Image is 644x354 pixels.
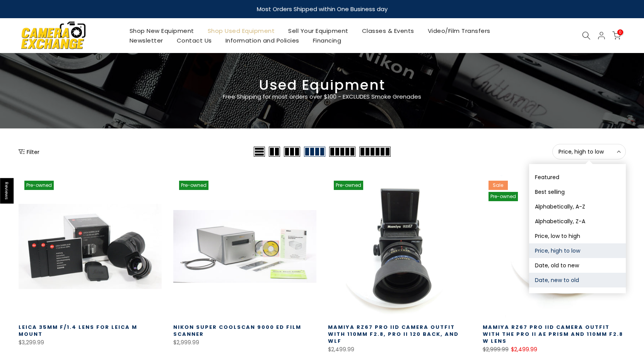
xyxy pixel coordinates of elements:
a: Shop Used Equipment [201,26,282,36]
a: Shop New Equipment [123,26,201,36]
button: Featured [529,170,626,185]
button: Alphabetically, A-Z [529,199,626,214]
button: Price, high to low [529,243,626,258]
button: Show filters [19,148,39,156]
a: Newsletter [123,36,170,45]
h3: Used Equipment [19,80,626,90]
a: Nikon Super Coolscan 9000 ED Film Scanner [173,323,301,338]
a: Financing [306,36,348,45]
p: Free Shipping for most orders over $100 - EXCLUDES Smoke Grenades [177,92,467,101]
a: 0 [612,31,621,40]
a: Mamiya RZ67 Pro IID Camera Outfit with 110MM F2.8, Pro II 120 Back, and WLF [328,323,459,345]
span: 0 [617,29,623,35]
a: Leica 35mm f/1.4 Lens for Leica M Mount [19,323,137,338]
button: Alphabetically, Z-A [529,214,626,229]
a: Sell Your Equipment [282,26,355,36]
a: Contact Us [170,36,219,45]
div: $2,999.99 [173,338,316,347]
div: $3,299.99 [19,338,162,347]
a: Classes & Events [355,26,421,36]
strong: Most Orders Shipped within One Business day [257,5,388,13]
button: Best selling [529,185,626,199]
button: Date, old to new [529,258,626,273]
del: $2,999.99 [483,345,509,353]
a: Video/Film Transfers [421,26,497,36]
button: Price, high to low [552,144,626,159]
a: Mamiya RZ67 Pro IID Camera Outfit with the Pro II AE Prism and 110MM F2.8 W Lens [483,323,623,345]
span: Price, high to low [559,148,620,155]
button: Price, low to high [529,229,626,243]
a: Information and Policies [219,36,306,45]
button: Date, new to old [529,273,626,287]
